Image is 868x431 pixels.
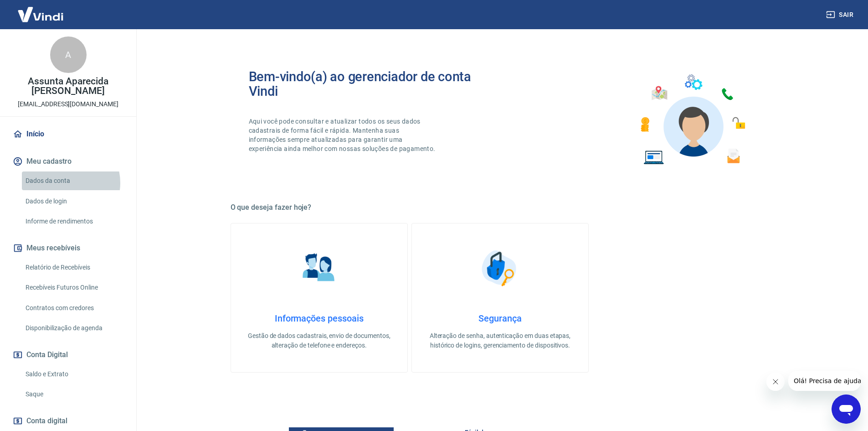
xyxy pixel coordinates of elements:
[11,238,125,258] button: Meus recebíveis
[231,223,408,373] a: Informações pessoaisInformações pessoaisGestão de dados cadastrais, envio de documentos, alteraçã...
[18,99,118,109] p: [EMAIL_ADDRESS][DOMAIN_NAME]
[22,385,125,404] a: Saque
[5,6,77,14] span: Olá! Precisa de ajuda?
[22,258,125,277] a: Relatório de Recebíveis
[11,151,125,171] button: Meu cadastro
[22,212,125,231] a: Informe de rendimentos
[26,415,67,427] span: Conta digital
[426,313,574,324] h4: Segurança
[824,6,857,23] button: Sair
[22,299,125,317] a: Contratos com credores
[246,331,393,350] p: Gestão de dados cadastrais, envio de documentos, alteração de telefone e endereços.
[411,223,589,373] a: SegurançaSegurançaAlteração de senha, autenticação em duas etapas, histórico de logins, gerenciam...
[22,192,125,211] a: Dados de login
[249,117,437,153] p: Aqui você pode consultar e atualizar todos os seus dados cadastrais de forma fácil e rápida. Mant...
[7,77,129,96] p: Assunta Aparecida [PERSON_NAME]
[632,69,752,170] img: Imagem de um avatar masculino com diversos icones exemplificando as funcionalidades do gerenciado...
[11,411,125,431] a: Conta digital
[788,371,861,391] iframe: Mensagem da empresa
[832,395,861,424] iframe: Botão para abrir a janela de mensagens
[50,36,87,73] div: A
[249,69,500,99] h2: Bem-vindo(a) ao gerenciador de conta Vindi
[246,313,393,324] h4: Informações pessoais
[11,0,70,28] img: Vindi
[22,319,125,338] a: Disponibilização de agenda
[766,373,785,391] iframe: Fechar mensagem
[22,365,125,384] a: Saldo e Extrato
[296,245,342,291] img: Informações pessoais
[11,345,125,365] button: Conta Digital
[231,203,770,212] h5: O que deseja fazer hoje?
[11,124,125,144] a: Início
[22,278,125,297] a: Recebíveis Futuros Online
[477,245,523,291] img: Segurança
[22,171,125,190] a: Dados da conta
[426,331,574,350] p: Alteração de senha, autenticação em duas etapas, histórico de logins, gerenciamento de dispositivos.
